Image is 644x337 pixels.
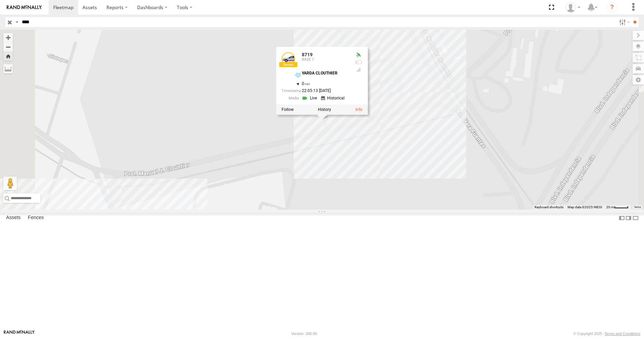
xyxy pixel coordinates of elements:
span: 0 [302,82,310,86]
label: Dock Summary Table to the Left [618,213,625,223]
button: Zoom out [3,42,13,52]
label: Map Settings [633,75,644,85]
button: Zoom Home [3,52,13,61]
a: View Historical Media Streams [321,95,347,101]
label: Assets [3,213,24,223]
div: Last Event GSM Signal Strength [354,67,362,72]
div: Valid GPS Fix [354,53,362,58]
a: Terms and Conditions [605,332,640,336]
label: View Asset History [318,107,331,112]
button: Keyboard shortcuts [535,205,563,210]
label: Dock Summary Table to the Right [625,213,632,223]
label: Measure [3,64,13,73]
img: rand-logo.svg [7,5,42,10]
div: Version: 306.00 [291,332,317,336]
label: Search Filter Options [616,17,631,27]
i: ? [607,2,617,13]
a: Visit our Website [4,330,35,337]
span: 20 m [606,205,614,209]
div: BASE 7 [302,58,349,62]
span: Map data ©2025 INEGI [568,205,602,209]
label: Hide Summary Table [632,213,639,223]
div: © Copyright 2025 - [573,332,640,336]
a: View Asset Details [355,107,362,112]
button: Drag Pegman onto the map to open Street View [3,177,17,190]
div: Date/time of location update [282,89,349,93]
div: No voltage information received from this device. [354,60,362,65]
a: 8719 [302,52,313,58]
div: YARDA CLOUTHIER [302,71,349,76]
a: View Live Media Streams [302,95,319,101]
label: Fences [25,213,47,223]
label: Realtime tracking of Asset [282,107,294,112]
div: Jonathan Soto [563,2,583,12]
a: Terms [634,206,641,209]
label: Search Query [14,17,20,27]
button: Map Scale: 20 m per 39 pixels [604,205,631,210]
button: Zoom in [3,33,13,42]
a: View Asset Details [282,53,295,66]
